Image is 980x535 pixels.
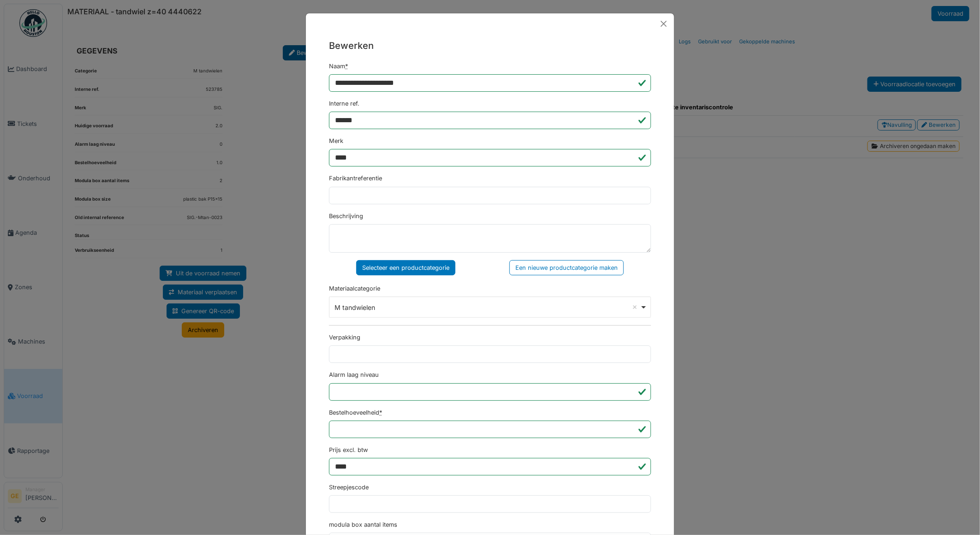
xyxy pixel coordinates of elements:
[630,303,639,312] button: Remove item: '814'
[329,284,380,293] label: Materiaalcategorie
[356,260,455,275] div: Selecteer een productcategorie
[657,17,670,30] button: Close
[329,137,343,145] label: Merk
[329,62,348,71] label: Naam
[329,520,397,529] label: modula box aantal items
[329,333,360,342] label: Verpakking
[345,63,348,70] abbr: Verplicht
[329,408,382,417] label: Bestelhoeveelheid
[329,483,369,492] label: Streepjescode
[329,99,359,108] label: Interne ref.
[329,174,382,183] label: Fabrikantreferentie
[329,39,651,53] h5: Bewerken
[329,212,363,220] label: Beschrijving
[509,260,624,275] div: Een nieuwe productcategorie maken
[329,446,368,454] label: Prijs excl. btw
[335,303,640,312] div: M tandwielen
[329,370,379,379] label: Alarm laag niveau
[379,409,382,416] abbr: Verplicht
